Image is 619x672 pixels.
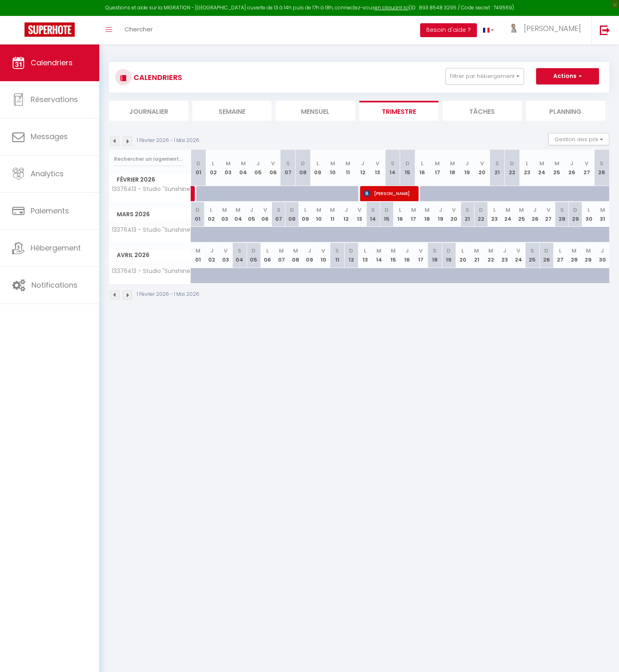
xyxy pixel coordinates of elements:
[505,206,510,214] abbr: M
[461,247,464,255] abbr: L
[252,247,256,255] abbr: D
[210,247,214,255] abbr: J
[419,247,423,255] abbr: V
[595,243,609,268] th: 30
[376,247,381,255] abbr: M
[582,202,596,227] th: 30
[277,206,281,214] abbr: S
[111,227,192,233] span: 13376413 - Studio "Sunshine"
[370,150,385,186] th: 13
[233,243,247,268] th: 04
[452,206,456,214] abbr: V
[433,247,436,255] abbr: S
[600,25,610,35] img: logout
[293,247,298,255] abbr: M
[137,137,199,144] p: 1 Février 2026 - 1 Mai 2026
[344,243,358,268] th: 12
[549,150,564,186] th: 25
[288,243,302,268] th: 08
[286,160,290,167] abbr: S
[524,23,581,33] span: [PERSON_NAME]
[445,68,524,84] button: Filtrer par hébergement
[272,202,285,227] th: 07
[445,150,460,186] th: 18
[564,150,579,186] th: 26
[420,23,477,37] button: Besoin d'aide ?
[325,150,341,186] th: 10
[430,150,445,186] th: 17
[261,243,274,268] th: 06
[483,243,497,268] th: 22
[386,243,400,268] th: 15
[474,247,479,255] abbr: M
[290,206,294,214] abbr: D
[501,202,515,227] th: 24
[393,202,407,227] th: 16
[335,247,339,255] abbr: S
[236,150,251,186] th: 04
[109,101,188,121] li: Journalier
[205,243,219,268] th: 02
[339,202,353,227] th: 12
[407,202,420,227] th: 17
[222,206,227,214] abbr: M
[279,247,284,255] abbr: M
[530,247,534,255] abbr: S
[353,202,366,227] th: 13
[405,247,409,255] abbr: J
[238,247,241,255] abbr: S
[559,247,561,255] abbr: L
[191,150,206,186] th: 01
[553,243,567,268] th: 27
[465,160,469,167] abbr: J
[114,152,186,166] input: Rechercher un logement...
[266,247,269,255] abbr: L
[490,150,505,186] th: 21
[399,206,401,214] abbr: L
[330,206,335,214] abbr: M
[371,206,375,214] abbr: S
[488,247,493,255] abbr: M
[247,243,261,268] th: 05
[405,160,410,167] abbr: D
[588,206,590,214] abbr: L
[380,202,393,227] th: 15
[212,160,214,167] abbr: L
[109,249,191,261] span: Avril 2026
[256,160,260,167] abbr: J
[567,243,581,268] th: 28
[364,186,414,201] span: [PERSON_NAME]
[385,206,389,214] abbr: D
[539,243,553,268] th: 26
[425,206,430,214] abbr: M
[321,247,325,255] abbr: V
[109,174,191,186] span: Février 2026
[421,160,423,167] abbr: L
[594,150,609,186] th: 28
[375,4,409,11] a: en cliquant ici
[251,150,266,186] th: 05
[415,150,430,186] th: 16
[24,22,75,37] img: Super Booking
[400,243,414,268] th: 16
[303,243,316,268] th: 09
[572,247,577,255] abbr: M
[301,160,305,167] abbr: D
[515,202,528,227] th: 25
[376,160,379,167] abbr: V
[560,206,564,214] abbr: S
[312,202,326,227] th: 10
[512,243,525,268] th: 24
[196,160,200,167] abbr: D
[31,243,81,253] span: Hébergement
[118,16,159,44] a: Chercher
[265,150,281,186] th: 06
[420,202,434,227] th: 18
[31,280,78,290] span: Notifications
[366,202,380,227] th: 14
[296,150,311,186] th: 08
[345,206,348,214] abbr: J
[528,202,542,227] th: 26
[493,206,496,214] abbr: L
[547,206,550,214] abbr: V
